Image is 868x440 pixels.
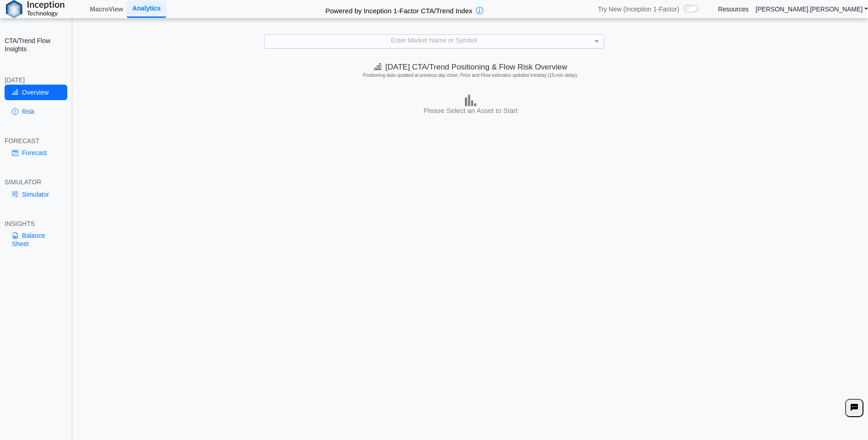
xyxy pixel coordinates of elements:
[5,228,67,252] a: Balance Sheet
[598,5,679,13] span: Try New (Inception 1-Factor)
[5,137,67,145] div: FORECAST
[5,145,67,161] a: Forecast
[755,5,868,13] a: [PERSON_NAME].[PERSON_NAME]
[5,187,67,202] a: Simulator
[5,220,67,228] div: INSIGHTS
[5,85,67,100] a: Overview
[374,63,567,71] span: [DATE] CTA/Trend Positioning & Flow Risk Overview
[5,178,67,186] div: SIMULATOR
[264,35,604,48] div: Enter Market Name or Symbol
[322,3,476,16] h2: Powered by Inception 1-Factor CTA/Trend Index
[5,37,67,53] h2: CTA/Trend Flow Insights
[718,5,749,13] a: Resources
[86,1,127,17] a: MacroView
[75,106,866,115] h3: Please Select an Asset to Start
[465,95,476,106] img: bar-chart.png
[5,76,67,84] div: [DATE]
[5,104,67,119] a: Risk
[127,0,166,17] a: Analytics
[77,73,864,78] h5: Positioning data updated at previous day close; Price and Flow estimates updated intraday (15-min...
